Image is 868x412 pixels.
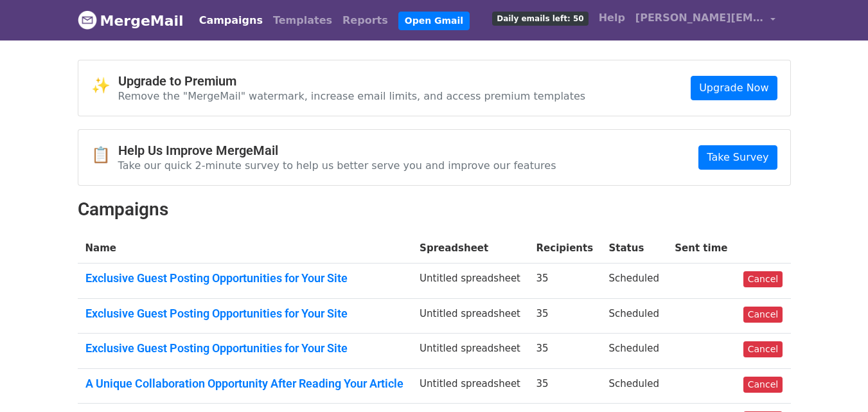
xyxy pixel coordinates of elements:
[194,8,268,33] a: Campaigns
[601,334,668,369] td: Scheduled
[630,5,781,35] a: [PERSON_NAME][EMAIL_ADDRESS][DOMAIN_NAME]
[268,8,337,33] a: Templates
[487,5,593,31] a: Daily emails left: 50
[398,12,470,30] a: Open Gmail
[412,233,528,264] th: Spreadsheet
[337,8,393,33] a: Reports
[743,377,783,393] a: Cancel
[743,307,783,323] a: Cancel
[412,368,528,404] td: Untitled spreadsheet
[85,341,405,355] a: Exclusive Guest Posting Opportunities for Your Site
[118,73,586,89] h4: Upgrade to Premium
[691,76,777,100] a: Upgrade Now
[743,271,783,287] a: Cancel
[85,377,405,391] a: A Unique Collaboration Opportunity After Reading Your Article
[601,298,668,334] td: Scheduled
[118,143,556,158] h4: Help Us Improve MergeMail
[529,233,601,264] th: Recipients
[85,307,405,321] a: Exclusive Guest Posting Opportunities for Your Site
[78,7,184,34] a: MergeMail
[635,10,764,26] span: [PERSON_NAME][EMAIL_ADDRESS][DOMAIN_NAME]
[412,264,528,299] td: Untitled spreadsheet
[412,298,528,334] td: Untitled spreadsheet
[85,271,405,285] a: Exclusive Guest Posting Opportunities for Your Site
[601,233,668,264] th: Status
[78,233,412,264] th: Name
[91,76,118,95] span: ✨
[529,334,601,369] td: 35
[91,146,118,165] span: 📋
[412,334,528,369] td: Untitled spreadsheet
[78,199,791,220] h2: Campaigns
[118,89,586,103] p: Remove the "MergeMail" watermark, increase email limits, and access premium templates
[594,5,630,31] a: Help
[667,233,736,264] th: Sent time
[601,264,668,299] td: Scheduled
[698,145,777,170] a: Take Survey
[529,298,601,334] td: 35
[601,368,668,404] td: Scheduled
[529,368,601,404] td: 35
[78,10,97,30] img: MergeMail logo
[492,12,588,26] span: Daily emails left: 50
[529,264,601,299] td: 35
[118,159,556,172] p: Take our quick 2-minute survey to help us better serve you and improve our features
[743,341,783,357] a: Cancel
